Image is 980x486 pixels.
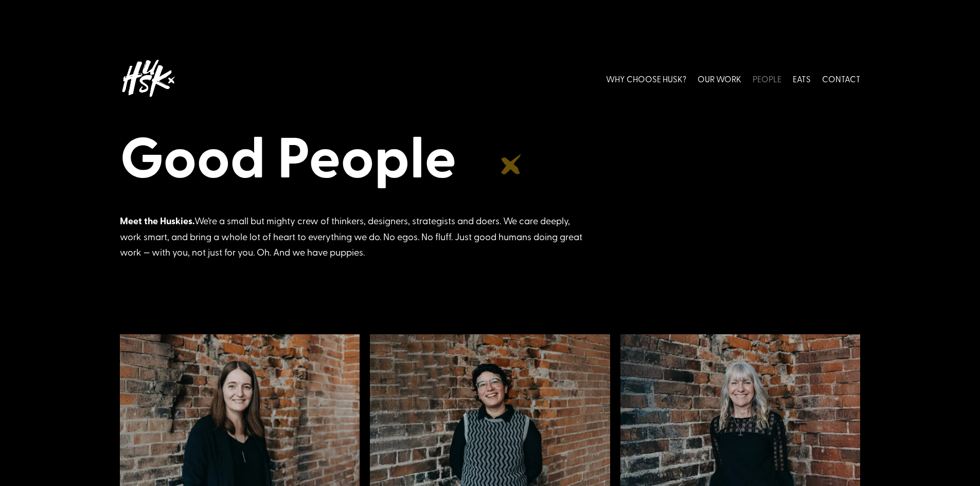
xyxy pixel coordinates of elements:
[120,56,176,101] img: Husk logo
[698,56,741,101] a: OUR WORK
[822,56,861,101] a: CONTACT
[793,56,811,101] a: EATS
[120,213,583,260] div: We’re a small but mighty crew of thinkers, designers, strategists and doers. We care deeply, work...
[753,56,781,101] a: PEOPLE
[120,214,194,227] strong: Meet the Huskies.
[606,56,686,101] a: WHY CHOOSE HUSK?
[120,121,861,194] h1: Good People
